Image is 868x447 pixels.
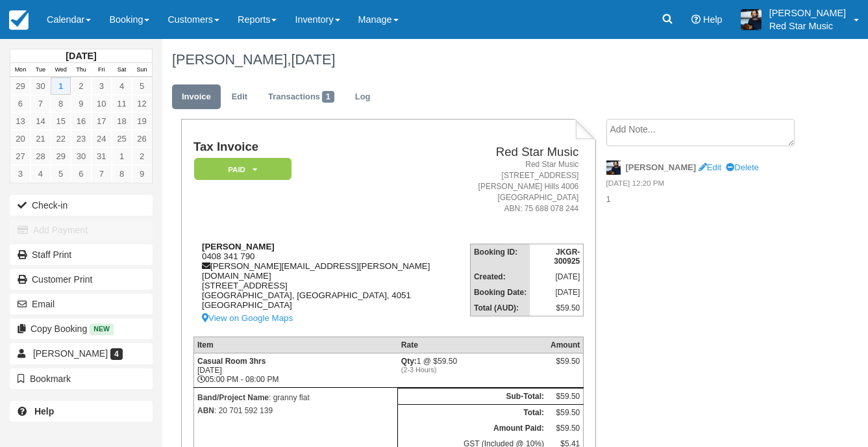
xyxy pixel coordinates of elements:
[132,147,152,165] a: 2
[10,269,153,290] a: Customer Print
[475,146,578,159] h2: Red Star Music
[547,388,584,404] td: $59.50
[530,285,584,300] td: [DATE]
[202,242,275,251] strong: [PERSON_NAME]
[291,51,335,68] span: [DATE]
[71,147,91,165] a: 30
[398,420,547,436] th: Amount Paid:
[769,6,846,19] p: [PERSON_NAME]
[322,91,334,103] span: 1
[193,353,397,387] td: [DATE] 05:00 PM - 08:00 PM
[193,140,470,154] h1: Tax Invoice
[132,95,152,112] a: 12
[132,165,152,183] a: 9
[71,63,91,77] th: Thu
[51,112,71,130] a: 15
[71,77,91,95] a: 2
[401,357,417,366] strong: Qty
[71,95,91,112] a: 9
[92,63,112,77] th: Fri
[726,162,758,172] a: Delete
[51,95,71,112] a: 8
[112,77,132,95] a: 4
[71,112,91,130] a: 16
[699,162,721,172] a: Edit
[10,165,31,183] a: 3
[132,112,152,130] a: 19
[258,84,344,110] a: Transactions1
[31,77,51,95] a: 30
[31,165,51,183] a: 4
[398,353,547,387] td: 1 @ $59.50
[92,77,112,95] a: 3
[193,157,287,181] a: Paid
[10,318,153,339] button: Copy Booking New
[31,63,51,77] th: Tue
[398,337,547,353] th: Rate
[554,248,580,266] strong: JKGR-300925
[31,130,51,147] a: 21
[112,165,132,183] a: 8
[92,147,112,165] a: 31
[193,242,470,326] div: 0408 341 790 [PERSON_NAME][EMAIL_ADDRESS][PERSON_NAME][DOMAIN_NAME] [STREET_ADDRESS] [GEOGRAPHIC_...
[110,348,123,360] span: 4
[10,77,31,95] a: 29
[112,112,132,130] a: 18
[112,95,132,112] a: 11
[606,178,804,192] em: [DATE] 12:20 PM
[10,294,153,314] button: Email
[90,324,114,335] span: New
[31,112,51,130] a: 14
[530,300,584,316] td: $59.50
[172,52,804,68] h1: [PERSON_NAME],
[10,112,31,130] a: 13
[31,95,51,112] a: 7
[222,84,257,110] a: Edit
[551,357,580,376] div: $59.50
[71,130,91,147] a: 23
[530,269,584,285] td: [DATE]
[197,357,266,366] strong: Casual Room 3hrs
[132,77,152,95] a: 5
[51,147,71,165] a: 29
[132,63,152,77] th: Sun
[34,406,54,416] b: Help
[10,244,153,265] a: Staff Print
[10,220,153,240] button: Add Payment
[10,95,31,112] a: 6
[51,165,71,183] a: 5
[691,15,701,24] i: Help
[197,391,394,404] p: : granny flat
[10,401,153,422] a: Help
[769,19,846,32] p: Red Star Music
[470,285,530,300] th: Booking Date:
[66,51,96,61] strong: [DATE]
[470,244,530,269] th: Booking ID:
[547,404,584,420] td: $59.50
[112,63,132,77] th: Sat
[470,269,530,285] th: Created:
[345,84,380,110] a: Log
[197,404,394,417] p: : 20 701 592 139
[172,84,221,110] a: Invoice
[470,300,530,316] th: Total (AUD):
[606,194,804,206] p: 1
[132,130,152,147] a: 26
[475,159,578,215] address: Red Star Music [STREET_ADDRESS] [PERSON_NAME] Hills 4006 [GEOGRAPHIC_DATA] ABN: 75 688 078 244
[51,130,71,147] a: 22
[741,9,762,30] img: A1
[10,343,153,364] a: [PERSON_NAME] 4
[703,14,723,25] span: Help
[10,130,31,147] a: 20
[401,366,544,374] em: (2-3 Hours)
[10,147,31,165] a: 27
[31,147,51,165] a: 28
[51,63,71,77] th: Wed
[193,337,397,353] th: Item
[202,310,470,326] a: View on Google Maps
[398,388,547,404] th: Sub-Total:
[92,112,112,130] a: 17
[92,130,112,147] a: 24
[92,95,112,112] a: 10
[10,195,153,216] button: Check-in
